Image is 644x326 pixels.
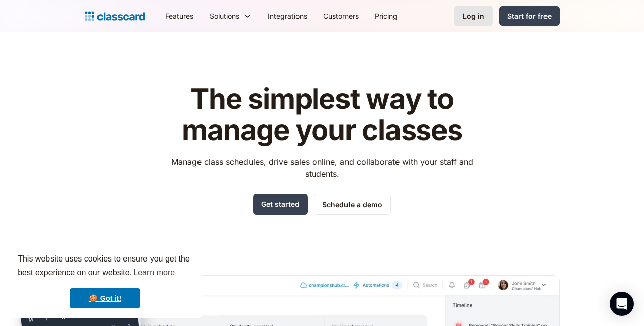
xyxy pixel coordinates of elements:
[162,156,482,180] p: Manage class schedules, drive sales online, and collaborate with your staff and students.
[315,5,367,27] a: Customers
[499,6,560,26] a: Start for free
[260,5,315,27] a: Integrations
[70,288,140,308] a: dismiss cookie message
[202,5,260,27] div: Solutions
[610,292,634,316] div: Open Intercom Messenger
[162,84,482,146] h1: The simplest way to manage your classes
[454,6,493,26] a: Log in
[85,9,145,23] a: home
[314,194,391,215] a: Schedule a demo
[253,194,308,215] a: Get started
[18,253,192,280] span: This website uses cookies to ensure you get the best experience on our website.
[463,11,484,21] div: Log in
[132,265,176,280] a: learn more about cookies
[8,243,202,318] div: cookieconsent
[157,5,202,27] a: Features
[210,11,239,21] div: Solutions
[507,11,552,21] div: Start for free
[367,5,406,27] a: Pricing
